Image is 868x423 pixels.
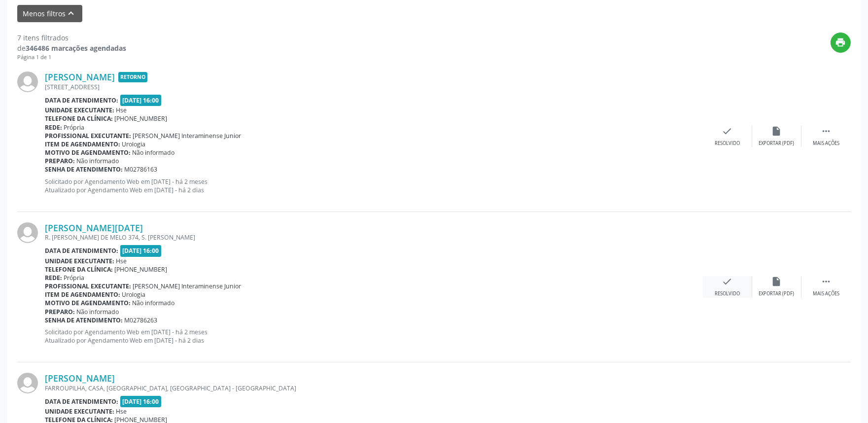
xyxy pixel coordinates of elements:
[133,282,242,290] span: [PERSON_NAME] Interaminense Junior
[45,397,118,406] b: Data de atendimento:
[722,126,733,137] i: check
[125,165,158,174] span: M02786163
[17,43,126,53] div: de
[125,316,158,324] span: M02786263
[771,126,782,137] i: insert_drive_file
[45,265,113,274] b: Telefone da clínica:
[17,33,126,43] div: 7 itens filtrados
[45,165,123,174] b: Senha de atendimento:
[45,157,75,165] b: Preparo:
[133,132,242,140] span: [PERSON_NAME] Interaminense Junior
[66,8,77,19] i: keyboard_arrow_up
[120,396,162,407] span: [DATE] 16:00
[45,257,114,265] b: Unidade executante:
[45,140,120,148] b: Item de agendamento:
[133,148,175,157] span: Não informado
[45,96,118,105] b: Data de atendimento:
[45,71,115,82] a: [PERSON_NAME]
[45,83,703,91] div: [STREET_ADDRESS]
[122,290,146,299] span: Urologia
[759,290,795,297] div: Exportar (PDF)
[771,276,782,287] i: insert_drive_file
[120,245,162,256] span: [DATE] 16:00
[45,328,703,345] p: Solicitado por Agendamento Web em [DATE] - há 2 meses Atualizado por Agendamento Web em [DATE] - ...
[45,290,120,299] b: Item de agendamento:
[45,106,114,114] b: Unidade executante:
[118,72,147,82] span: Retorno
[64,274,85,282] span: Própria
[120,95,162,106] span: [DATE] 16:00
[115,114,168,123] span: [PHONE_NUMBER]
[64,123,85,132] span: Própria
[45,299,131,307] b: Motivo de agendamento:
[133,299,175,307] span: Não informado
[45,132,131,140] b: Profissional executante:
[116,407,127,416] span: Hse
[17,53,126,62] div: Página 1 de 1
[45,373,115,384] a: [PERSON_NAME]
[122,140,146,148] span: Urologia
[45,177,703,194] p: Solicitado por Agendamento Web em [DATE] - há 2 meses Atualizado por Agendamento Web em [DATE] - ...
[26,43,126,53] strong: 346486 marcações agendadas
[45,282,131,290] b: Profissional executante:
[116,257,127,265] span: Hse
[115,265,168,274] span: [PHONE_NUMBER]
[17,71,38,92] img: img
[77,157,119,165] span: Não informado
[715,290,740,297] div: Resolvido
[821,276,832,287] i: 
[45,123,62,132] b: Rede:
[813,140,839,147] div: Mais ações
[45,233,703,242] div: R. [PERSON_NAME] DE MELO 374, S. [PERSON_NAME]
[45,308,75,316] b: Preparo:
[715,140,740,147] div: Resolvido
[821,126,832,137] i: 
[17,222,38,243] img: img
[45,222,143,233] a: [PERSON_NAME][DATE]
[835,37,846,48] i: print
[45,148,131,157] b: Motivo de agendamento:
[45,247,118,255] b: Data de atendimento:
[722,276,733,287] i: check
[813,290,839,297] div: Mais ações
[77,308,119,316] span: Não informado
[17,373,38,393] img: img
[45,384,703,392] div: FARROUPILHA, CASA, [GEOGRAPHIC_DATA], [GEOGRAPHIC_DATA] - [GEOGRAPHIC_DATA]
[45,316,123,324] b: Senha de atendimento:
[759,140,795,147] div: Exportar (PDF)
[17,5,82,22] button: Menos filtroskeyboard_arrow_up
[116,106,127,114] span: Hse
[45,407,114,416] b: Unidade executante:
[45,114,113,123] b: Telefone da clínica:
[831,33,851,53] button: print
[45,274,62,282] b: Rede:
